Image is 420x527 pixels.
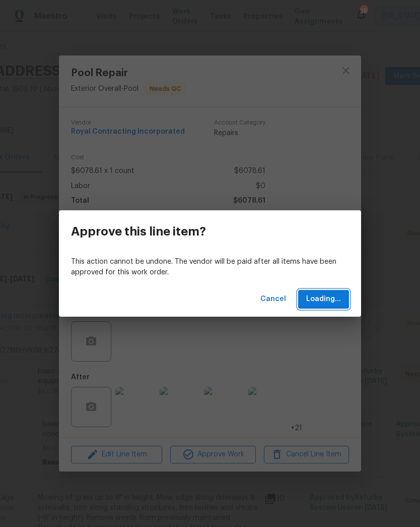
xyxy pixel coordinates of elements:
button: Cancel [256,290,290,309]
span: Cancel [260,293,286,306]
button: Loading... [298,290,349,309]
h3: Approve this line item? [71,224,206,239]
p: This action cannot be undone. The vendor will be paid after all items have been approved for this... [71,257,349,278]
span: Loading... [306,293,341,306]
